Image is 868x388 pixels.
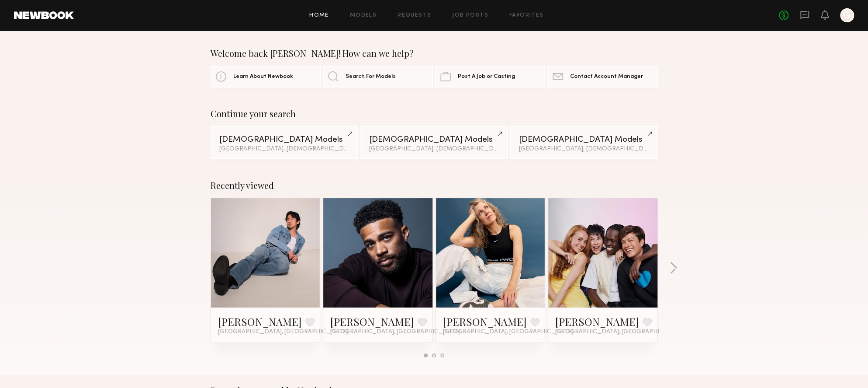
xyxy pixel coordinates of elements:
[555,315,639,329] a: [PERSON_NAME]
[211,180,658,191] div: Recently viewed
[435,66,545,87] a: Post A Job or Casting
[369,146,499,152] div: [GEOGRAPHIC_DATA], [DEMOGRAPHIC_DATA]
[330,329,460,336] span: [GEOGRAPHIC_DATA], [GEOGRAPHIC_DATA]
[452,13,488,18] a: Job Posts
[350,13,377,18] a: Models
[211,48,658,59] div: Welcome back [PERSON_NAME]! How can we help?
[547,66,657,87] a: Contact Account Manager
[840,8,854,22] a: G
[509,13,544,18] a: Favorites
[219,146,349,152] div: [GEOGRAPHIC_DATA], [DEMOGRAPHIC_DATA]
[233,74,293,80] span: Learn About Newbook
[369,136,499,144] div: [DEMOGRAPHIC_DATA] Models
[219,136,349,144] div: [DEMOGRAPHIC_DATA] Models
[211,126,358,159] a: [DEMOGRAPHIC_DATA] Models[GEOGRAPHIC_DATA], [DEMOGRAPHIC_DATA]
[218,329,348,336] span: [GEOGRAPHIC_DATA], [GEOGRAPHIC_DATA]
[398,13,431,18] a: Requests
[555,329,685,336] span: [GEOGRAPHIC_DATA], [GEOGRAPHIC_DATA]
[519,146,649,152] div: [GEOGRAPHIC_DATA], [DEMOGRAPHIC_DATA]
[360,126,508,159] a: [DEMOGRAPHIC_DATA] Models[GEOGRAPHIC_DATA], [DEMOGRAPHIC_DATA]
[211,66,321,87] a: Learn About Newbook
[211,108,658,119] div: Continue your search
[443,315,527,329] a: [PERSON_NAME]
[330,315,414,329] a: [PERSON_NAME]
[510,126,657,159] a: [DEMOGRAPHIC_DATA] Models[GEOGRAPHIC_DATA], [DEMOGRAPHIC_DATA]
[458,74,515,80] span: Post A Job or Casting
[218,315,302,329] a: [PERSON_NAME]
[346,74,396,80] span: Search For Models
[519,136,649,144] div: [DEMOGRAPHIC_DATA] Models
[443,329,573,336] span: [GEOGRAPHIC_DATA], [GEOGRAPHIC_DATA]
[570,74,643,80] span: Contact Account Manager
[309,13,329,18] a: Home
[323,66,433,87] a: Search For Models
